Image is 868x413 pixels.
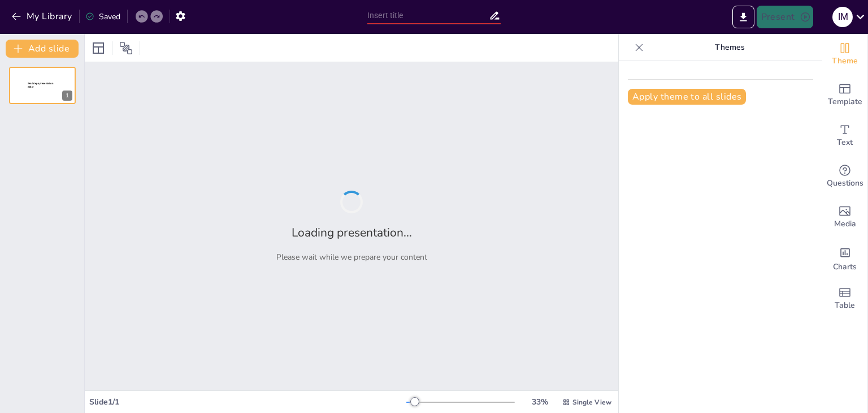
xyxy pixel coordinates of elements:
span: Media [834,218,856,230]
span: Table [835,299,855,312]
button: Present [757,6,813,28]
h2: Loading presentation... [292,225,412,240]
span: Text [837,136,853,149]
button: Add slide [6,40,79,58]
div: Slide 1 / 1 [89,397,406,407]
button: My Library [8,7,77,25]
div: Change the overall theme [822,34,867,75]
div: Add ready made slides [822,75,867,115]
span: Sendsteps presentation editor [28,82,53,88]
div: i m [832,7,853,27]
span: Template [828,96,862,108]
span: Single View [572,398,611,407]
div: Add charts and graphs [822,238,867,278]
p: Please wait while we prepare your content [276,252,427,263]
div: 33 % [526,397,553,407]
span: Theme [832,55,858,67]
div: Add a table [822,278,867,319]
span: Position [119,41,133,55]
button: Export to PowerPoint [732,6,754,28]
div: 1 [62,91,72,101]
input: Insert title [367,7,489,24]
div: Saved [85,11,120,22]
div: Add images, graphics, shapes or video [822,197,867,238]
span: Charts [833,261,857,273]
button: Apply theme to all slides [628,89,746,105]
div: Add text boxes [822,115,867,156]
span: Questions [827,177,863,190]
div: Get real-time input from your audience [822,156,867,197]
div: Layout [89,39,107,57]
p: Themes [648,34,811,61]
div: 1 [9,67,76,104]
button: i m [832,6,853,28]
